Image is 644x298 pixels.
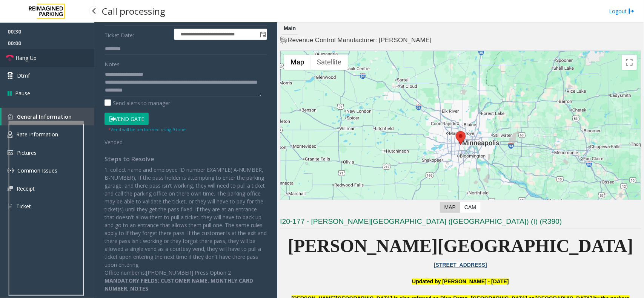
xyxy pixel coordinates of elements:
span: Toggle popup [258,29,267,40]
span: [PERSON_NAME][GEOGRAPHIC_DATA] [288,236,633,256]
button: Toggle fullscreen view [622,55,637,70]
img: 'icon' [8,150,13,155]
span: Pause [15,89,30,97]
label: Map [440,202,460,213]
a: Logout [609,7,635,15]
img: 'icon' [8,203,12,210]
h3: I20-177 - [PERSON_NAME][GEOGRAPHIC_DATA] ([GEOGRAPHIC_DATA]) (I) (R390) [280,217,641,229]
a: [STREET_ADDRESS] [434,262,487,268]
h4: Steps to Resolve [105,156,267,163]
h3: Call processing [98,2,169,20]
div: Main [282,23,298,35]
div: 800 East 28th Street, Minneapolis, MN [456,131,466,145]
span: Dtmf [17,72,30,79]
img: 'icon' [8,114,13,119]
p: 1. collect name and employee ID number EXAMPLE( A-NUMBER, B-NUMBER), If the pass holder is attemp... [105,166,267,269]
button: Vend Gate [105,113,149,125]
span: [PHONE_NUMBER] Press Option 2 [146,269,231,276]
img: 'icon' [8,186,13,191]
button: Show street map [284,55,310,70]
span: General Information [17,113,72,120]
span: Hang Up [15,54,37,62]
font: Updated by [PERSON_NAME] - [DATE] [412,278,509,284]
label: CAM [460,202,481,213]
img: 'icon' [8,131,12,138]
img: 'icon' [8,168,14,174]
button: Show satellite imagery [310,55,348,70]
small: Vend will be performed using 9 tone [108,127,186,132]
h4: Revenue Control Manufacturer: [PERSON_NAME] [280,36,641,45]
b: MANDATORY FIELDS: CUSTOMER NAME, MONTHLY CARD NUMBER, NOTES [105,277,253,292]
span: Vended [105,139,123,146]
a: General Information [2,108,94,125]
span: Office number is: [105,269,146,276]
label: Send alerts to manager [105,99,170,107]
img: logout [629,7,635,15]
label: Notes: [105,58,121,68]
label: Ticket Date: [103,29,172,40]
